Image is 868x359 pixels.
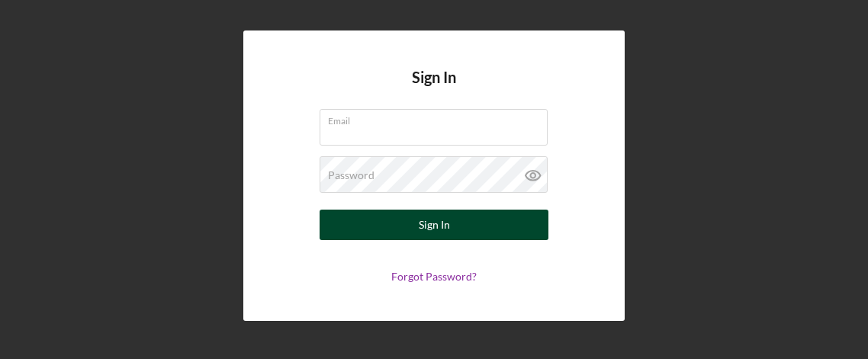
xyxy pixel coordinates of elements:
a: Forgot Password? [391,270,477,283]
label: Email [328,110,548,127]
div: Sign In [419,210,450,240]
h4: Sign In [412,69,456,109]
button: Sign In [320,210,548,240]
label: Password [328,169,375,181]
